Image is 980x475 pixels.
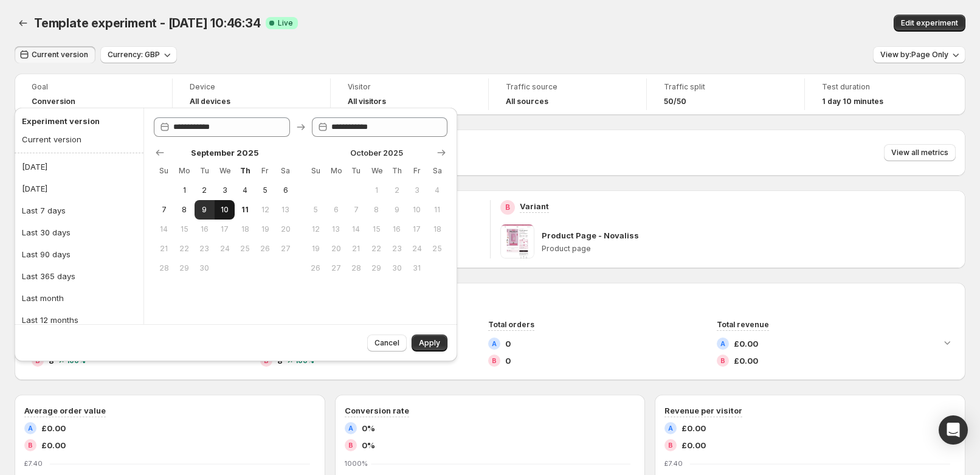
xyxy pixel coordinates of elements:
span: 13 [280,205,291,215]
span: 4 [432,185,443,195]
button: Wednesday October 8 2025 [367,200,387,220]
span: 0 [505,355,511,367]
button: Tuesday September 16 2025 [195,220,215,239]
button: Wednesday September 17 2025 [215,220,235,239]
button: Thursday October 30 2025 [387,258,407,278]
span: £0.00 [682,439,706,451]
h4: All visitors [348,97,386,106]
span: 0 [505,338,511,350]
button: Monday September 15 2025 [174,220,194,239]
h2: Performance over time [24,293,956,305]
span: 21 [159,244,169,254]
span: 0% [362,422,375,434]
button: Expand chart [939,334,956,351]
button: Wednesday October 1 2025 [367,181,387,200]
span: 22 [179,244,189,254]
button: Currency: GBP [100,46,177,63]
span: 27 [280,244,291,254]
button: Thursday September 25 2025 [235,239,255,258]
th: Sunday [154,161,174,181]
button: [DATE] [18,157,140,176]
th: Friday [407,161,427,181]
span: 11 [240,205,250,215]
span: 30 [199,263,210,273]
span: 29 [179,263,189,273]
button: Wednesday October 15 2025 [367,220,387,239]
button: Saturday September 20 2025 [275,220,295,239]
span: 0% [362,439,375,451]
span: 26 [260,244,271,254]
button: Last 90 days [18,244,140,264]
span: 15 [179,224,189,234]
span: Visitor [348,82,471,92]
button: Wednesday September 3 2025 [215,181,235,200]
span: Current version [32,50,88,60]
span: £0.00 [41,439,66,451]
h2: B [348,442,353,449]
th: Thursday [235,161,255,181]
button: Saturday October 18 2025 [427,220,447,239]
a: DeviceAll devices [190,81,313,108]
span: Goal [32,82,155,92]
button: Monday October 20 2025 [326,239,346,258]
button: Sunday September 21 2025 [154,239,174,258]
span: View all metrics [891,148,948,158]
span: 1 [179,185,189,195]
a: GoalConversion [32,81,155,108]
h3: Conversion rate [345,404,409,417]
span: 20 [331,244,341,254]
span: Template experiment - [DATE] 10:46:34 [34,16,261,30]
a: Traffic sourceAll sources [506,81,629,108]
button: Saturday October 4 2025 [427,181,447,200]
button: Thursday September 4 2025 [235,181,255,200]
button: Friday September 5 2025 [255,181,275,200]
text: 1000% [345,459,368,468]
div: Last 365 days [22,270,75,282]
button: Friday October 3 2025 [407,181,427,200]
button: Sunday October 26 2025 [306,258,326,278]
button: Last 7 days [18,201,140,220]
span: £0.00 [734,338,758,350]
span: We [219,166,230,176]
p: Product Page - Novaliss [542,229,639,241]
button: Monday October 6 2025 [326,200,346,220]
button: Sunday October 5 2025 [306,200,326,220]
span: 5 [260,185,271,195]
span: Currency: GBP [108,50,160,60]
button: Cancel [367,335,407,352]
button: Edit experiment [894,15,965,32]
h3: Revenue per visitor [664,404,742,417]
span: 8 [371,205,382,215]
span: 28 [351,263,361,273]
span: 17 [412,224,422,234]
span: Total orders [488,320,534,329]
button: Last 30 days [18,223,140,242]
button: Show previous month, August 2025 [151,144,168,161]
span: 28 [159,263,169,273]
button: Thursday October 16 2025 [387,220,407,239]
h2: B [668,442,673,449]
span: 10 [219,205,230,215]
span: 23 [199,244,210,254]
button: Sunday September 7 2025 [154,200,174,220]
div: Last 30 days [22,226,71,238]
span: 29 [371,263,382,273]
span: 18 [432,224,443,234]
span: 21 [351,244,361,254]
button: [DATE] [18,179,140,198]
h2: A [28,425,33,432]
span: Traffic source [506,82,629,92]
a: Traffic split50/50 [664,81,787,108]
span: Device [190,82,313,92]
span: 50/50 [664,97,686,106]
button: Friday October 10 2025 [407,200,427,220]
span: 16 [199,224,210,234]
div: Open Intercom Messenger [939,415,968,445]
span: Fr [260,166,271,176]
button: Monday September 22 2025 [174,239,194,258]
span: £0.00 [41,422,66,434]
button: Friday September 26 2025 [255,239,275,258]
span: 11 [432,205,443,215]
button: Tuesday September 2 2025 [195,181,215,200]
div: Last 90 days [22,248,71,260]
